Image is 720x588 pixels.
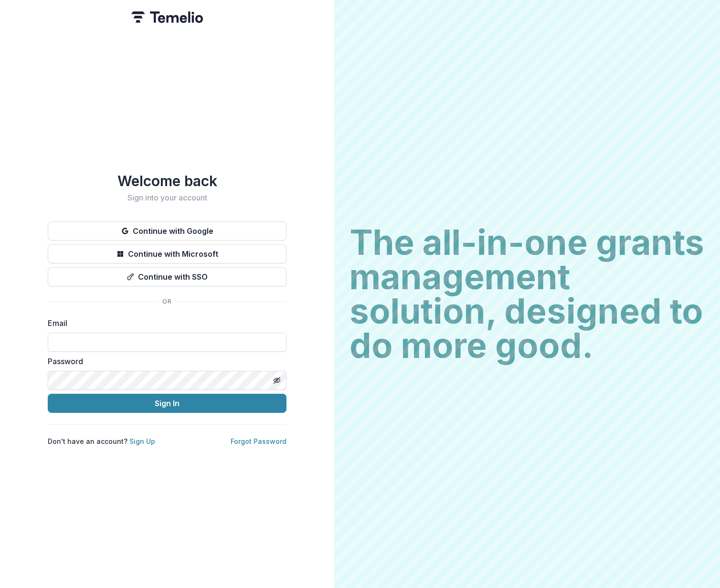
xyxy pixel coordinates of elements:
[48,221,286,241] button: Continue with Google
[48,356,281,367] label: Password
[48,436,155,446] p: Don't have an account?
[48,267,286,286] button: Continue with SSO
[48,193,286,202] h2: Sign into your account
[131,11,203,23] img: Temelio
[129,437,155,445] a: Sign Up
[269,373,285,388] button: Toggle password visibility
[48,244,286,263] button: Continue with Microsoft
[48,172,286,189] h1: Welcome back
[48,317,281,329] label: Email
[231,437,286,445] a: Forgot Password
[48,394,286,413] button: Sign In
